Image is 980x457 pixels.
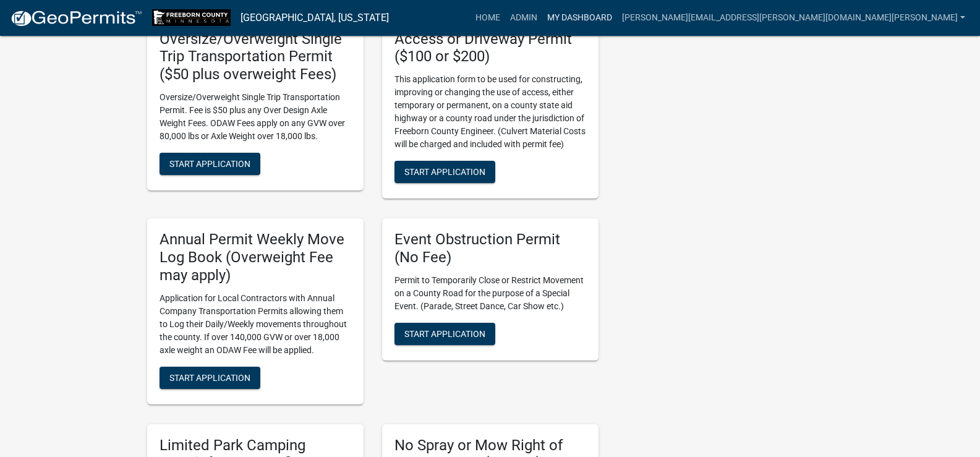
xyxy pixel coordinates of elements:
p: Oversize/Overweight Single Trip Transportation Permit. Fee is $50 plus any Over Design Axle Weigh... [160,91,351,143]
p: Application for Local Contractors with Annual Company Transportation Permits allowing them to Log... [160,292,351,357]
p: Permit to Temporarily Close or Restrict Movement on a County Road for the purpose of a Special Ev... [394,274,586,313]
button: Start Application [160,367,260,389]
h5: Oversize/Overweight Single Trip Transportation Permit ($50 plus overweight Fees) [160,30,351,83]
span: Start Application [169,159,250,169]
p: This application form to be used for constructing, improving or changing the use of access, eithe... [394,73,586,151]
a: Home [471,6,505,30]
h5: Access or Driveway Permit ($100 or $200) [394,30,586,66]
span: Start Application [404,328,485,338]
h5: Annual Permit Weekly Move Log Book (Overweight Fee may apply) [160,231,351,284]
button: Start Application [394,161,495,183]
a: My Dashboard [542,6,617,30]
button: Start Application [160,153,260,175]
span: Start Application [169,372,250,382]
img: Freeborn County, Minnesota [152,9,231,26]
a: [PERSON_NAME][EMAIL_ADDRESS][PERSON_NAME][DOMAIN_NAME][PERSON_NAME] [617,6,970,30]
span: Start Application [404,167,485,177]
a: [GEOGRAPHIC_DATA], [US_STATE] [241,7,389,28]
button: Start Application [394,323,495,345]
h5: Event Obstruction Permit (No Fee) [394,231,586,267]
a: Admin [505,6,542,30]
